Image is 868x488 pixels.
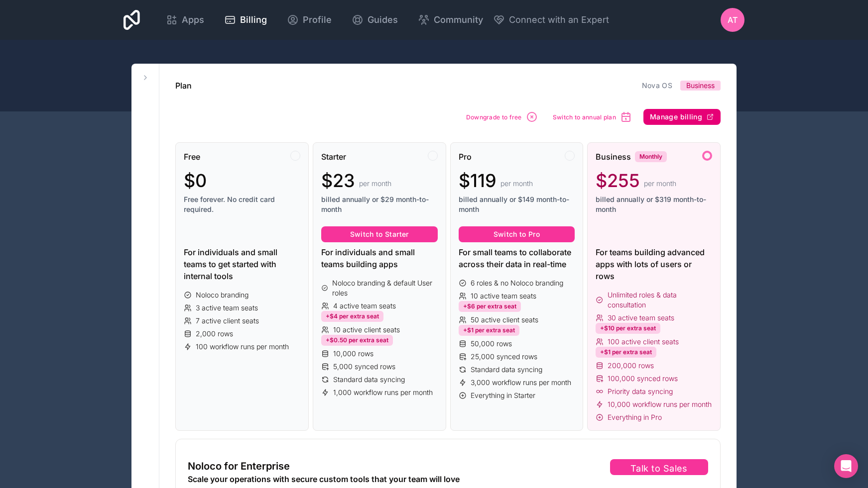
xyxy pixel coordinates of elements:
[596,323,660,334] div: +$10 per extra seat
[321,171,355,191] span: $23
[184,171,207,191] span: $0
[608,361,654,371] span: 200,000 rows
[196,303,258,313] span: 3 active team seats
[834,454,858,478] div: Open Intercom Messenger
[471,352,537,362] span: 25,000 synced rows
[493,13,609,27] button: Connect with an Expert
[642,81,672,90] a: Nova OS
[184,151,200,163] span: Free
[471,278,563,288] span: 6 roles & no Noloco branding
[196,316,259,326] span: 7 active client seats
[184,246,300,282] div: For individuals and small teams to get started with internal tools
[471,390,535,400] span: Everything in Starter
[196,342,289,352] span: 100 workflow runs per month
[635,151,667,162] div: Monthly
[321,151,346,163] span: Starter
[459,151,472,163] span: Pro
[321,226,438,242] button: Switch to Starter
[596,151,631,163] span: Business
[608,313,674,323] span: 30 active team seats
[321,195,438,214] span: billed annually or $29 month-to-month
[333,388,433,397] span: 1,000 workflow runs per month
[471,365,542,375] span: Standard data syncing
[332,278,437,298] span: Noloco branding & default User roles
[471,378,571,388] span: 3,000 workflow runs per month
[644,179,676,189] span: per month
[333,362,395,372] span: 5,000 synced rows
[279,9,340,31] a: Profile
[182,13,204,27] span: Apps
[471,315,538,325] span: 50 active client seats
[410,9,491,31] a: Community
[240,13,267,27] span: Billing
[321,335,393,346] div: +$0.50 per extra seat
[196,329,233,339] span: 2,000 rows
[368,13,398,27] span: Guides
[549,107,635,126] button: Switch to annual plan
[459,246,575,270] div: For small teams to collaborate across their data in real-time
[459,226,575,242] button: Switch to Pro
[333,349,373,359] span: 10,000 rows
[459,195,575,214] span: billed annually or $149 month-to-month
[459,301,521,312] div: +$6 per extra seat
[686,81,715,91] span: Business
[188,473,537,485] div: Scale your operations with secure custom tools that your team will love
[643,109,721,125] button: Manage billing
[608,290,712,310] span: Unlimited roles & data consultation
[650,112,702,121] span: Manage billing
[728,14,738,26] span: AT
[459,325,519,336] div: +$1 per extra seat
[158,9,212,31] a: Apps
[608,337,679,347] span: 100 active client seats
[553,113,616,121] span: Switch to annual plan
[471,291,536,301] span: 10 active team seats
[463,107,541,126] button: Downgrade to free
[596,171,640,191] span: $255
[434,13,483,27] span: Community
[466,113,522,121] span: Downgrade to free
[608,412,662,422] span: Everything in Pro
[321,246,438,270] div: For individuals and small teams building apps
[610,459,708,475] button: Talk to Sales
[184,195,300,214] span: Free forever. No credit card required.
[608,387,673,396] span: Priority data syncing
[500,179,533,189] span: per month
[509,13,609,27] span: Connect with an Expert
[596,246,712,282] div: For teams building advanced apps with lots of users or rows
[321,311,383,322] div: +$4 per extra seat
[216,9,275,31] a: Billing
[188,459,290,473] span: Noloco for Enterprise
[608,374,678,384] span: 100,000 synced rows
[333,301,396,311] span: 4 active team seats
[333,325,400,335] span: 10 active client seats
[333,375,405,385] span: Standard data syncing
[344,9,406,31] a: Guides
[359,179,391,189] span: per month
[303,13,332,27] span: Profile
[596,195,712,214] span: billed annually or $319 month-to-month
[459,171,496,191] span: $119
[196,290,248,300] span: Noloco branding
[596,347,656,358] div: +$1 per extra seat
[175,80,192,92] h1: Plan
[471,339,512,349] span: 50,000 rows
[608,399,712,409] span: 10,000 workflow runs per month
